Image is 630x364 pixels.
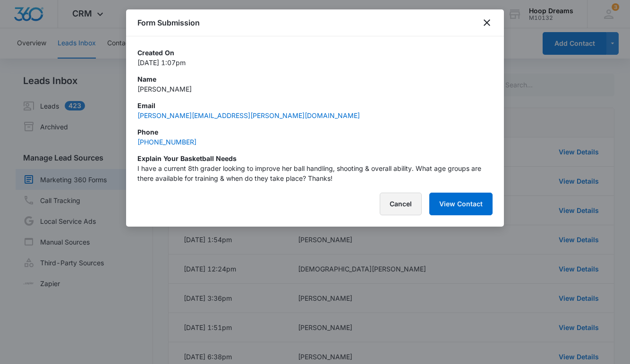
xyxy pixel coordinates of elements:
[137,74,493,84] p: Name
[429,193,493,215] button: View Contact
[137,84,493,94] p: [PERSON_NAME]
[137,127,493,137] p: Phone
[380,193,422,215] button: Cancel
[137,163,493,183] p: I have a current 8th grader looking to improve her ball handling, shooting & overall ability. Wha...
[137,101,493,110] p: Email
[137,48,493,58] p: Created On
[137,17,200,28] h1: Form Submission
[137,138,196,146] a: [PHONE_NUMBER]
[481,17,493,28] button: close
[137,58,493,68] p: [DATE] 1:07pm
[137,111,360,119] a: [PERSON_NAME][EMAIL_ADDRESS][PERSON_NAME][DOMAIN_NAME]
[137,153,493,163] p: Explain your basketball needs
